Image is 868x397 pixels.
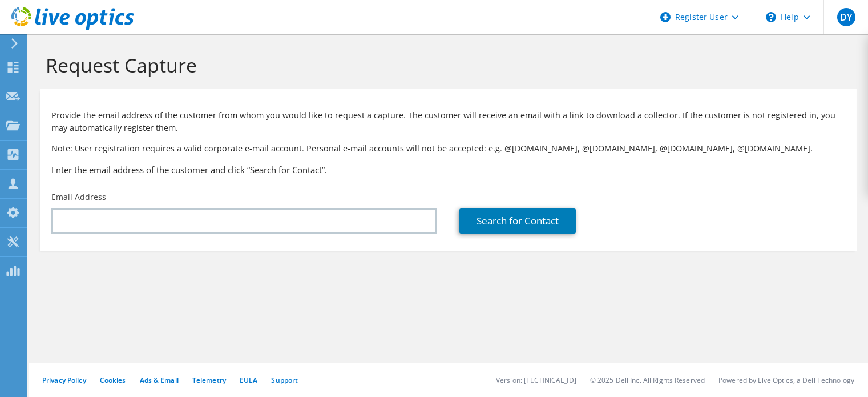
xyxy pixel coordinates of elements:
[718,375,854,385] li: Powered by Live Optics, a Dell Technology
[140,375,179,385] a: Ads & Email
[766,12,776,22] svg: \n
[51,109,845,134] p: Provide the email address of the customer from whom you would like to request a capture. The cust...
[100,375,126,385] a: Cookies
[837,8,855,26] span: DY
[46,53,845,77] h1: Request Capture
[240,375,257,385] a: EULA
[51,191,106,203] label: Email Address
[590,375,705,385] li: © 2025 Dell Inc. All Rights Reserved
[42,375,86,385] a: Privacy Policy
[459,208,576,234] a: Search for Contact
[496,375,576,385] li: Version: [TECHNICAL_ID]
[51,163,845,176] h3: Enter the email address of the customer and click “Search for Contact”.
[192,375,226,385] a: Telemetry
[271,375,298,385] a: Support
[51,142,845,155] p: Note: User registration requires a valid corporate e-mail account. Personal e-mail accounts will ...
